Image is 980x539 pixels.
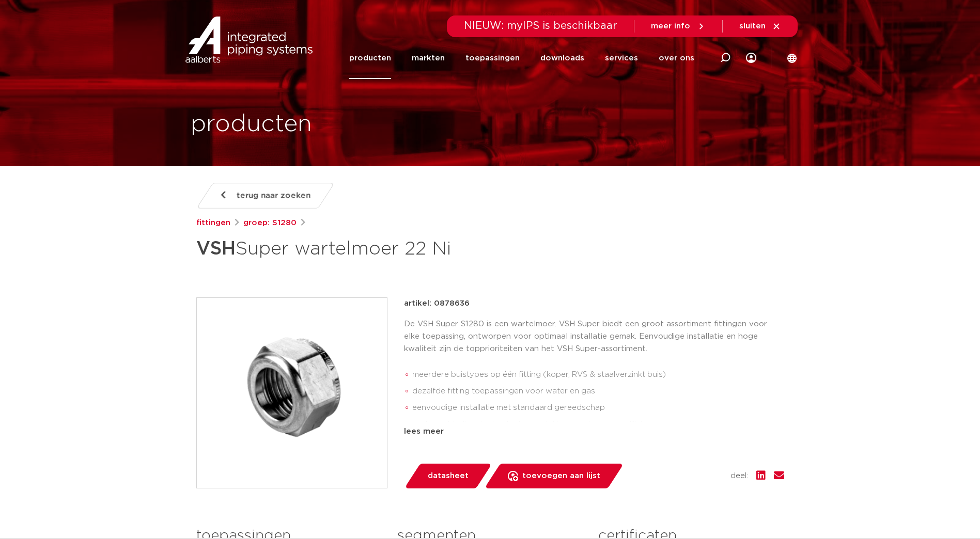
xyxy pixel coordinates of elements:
[428,468,469,484] span: datasheet
[404,297,470,310] p: artikel: 0878636
[349,37,694,79] nav: Menu
[197,298,387,488] img: Product Image for VSH Super wartelmoer 22 Ni
[196,240,236,258] strong: VSH
[191,108,312,141] h1: producten
[540,37,584,79] a: downloads
[412,367,784,383] li: meerdere buistypes op één fitting (koper, RVS & staalverzinkt buis)
[739,22,766,30] span: sluiten
[196,233,584,264] h1: Super wartelmoer 22 Ni
[404,464,492,488] a: datasheet
[651,22,690,30] span: meer info
[404,425,784,438] div: lees meer
[404,318,784,355] p: De VSH Super S1280 is een wartelmoer. VSH Super biedt een groot assortiment fittingen voor elke t...
[412,416,784,433] li: snelle verbindingstechnologie waarbij her-montage mogelijk is
[464,21,617,31] span: NIEUW: myIPS is beschikbaar
[746,37,756,79] div: my IPS
[412,400,784,416] li: eenvoudige installatie met standaard gereedschap
[730,470,748,482] span: deel:
[739,22,781,31] a: sluiten
[412,383,784,400] li: dezelfde fitting toepassingen voor water en gas
[465,37,520,79] a: toepassingen
[412,37,445,79] a: markten
[237,187,310,204] span: terug naar zoeken
[349,37,391,79] a: producten
[659,37,694,79] a: over ons
[651,22,706,31] a: meer info
[605,37,638,79] a: services
[243,217,297,229] a: groep: S1280
[196,183,334,209] a: terug naar zoeken
[196,217,230,229] a: fittingen
[522,468,600,484] span: toevoegen aan lijst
